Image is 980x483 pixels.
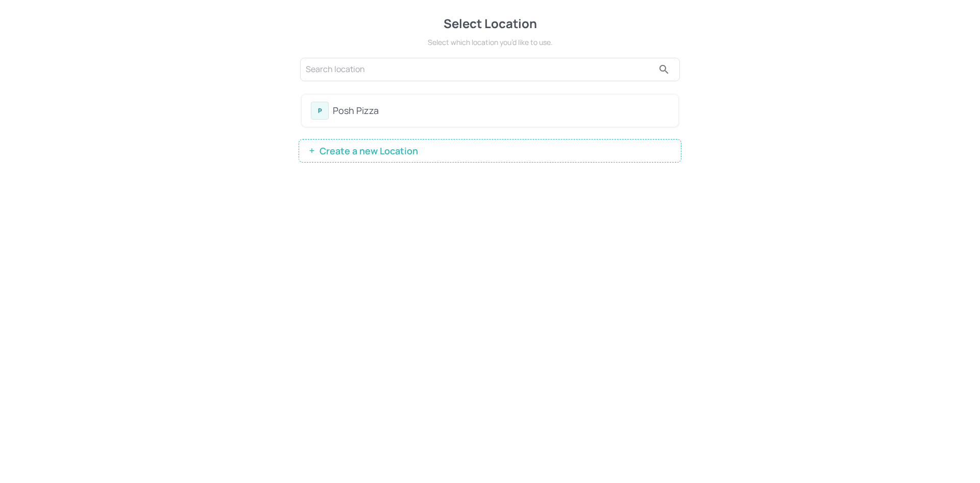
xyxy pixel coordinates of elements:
button: Create a new Location [299,139,681,163]
div: Posh Pizza [333,104,669,118]
button: search [654,59,674,80]
div: Select which location you’d like to use. [299,37,681,48]
div: Select Location [299,14,681,33]
div: P [311,102,329,120]
input: Search location [306,61,654,78]
span: Create a new Location [314,146,423,156]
